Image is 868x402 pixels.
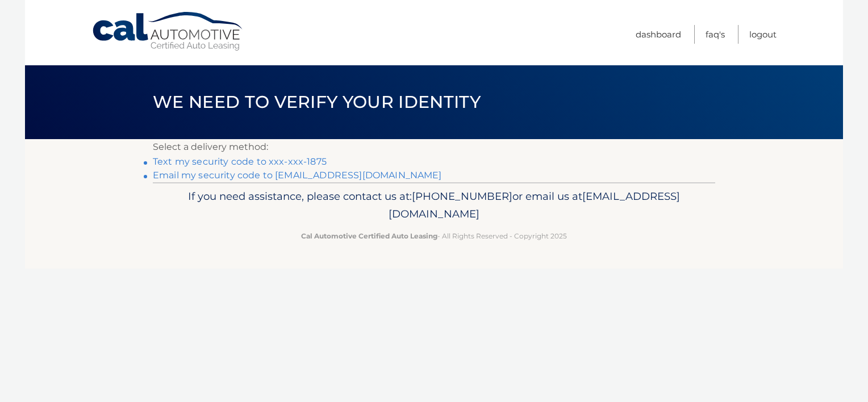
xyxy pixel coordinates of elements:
a: Cal Automotive [91,11,245,52]
a: Dashboard [636,25,681,44]
a: FAQ's [706,25,725,44]
a: Logout [749,25,777,44]
p: If you need assistance, please contact us at: or email us at [160,187,708,224]
span: [PHONE_NUMBER] [412,190,512,203]
p: - All Rights Reserved - Copyright 2025 [160,230,708,242]
a: Email my security code to [EMAIL_ADDRESS][DOMAIN_NAME] [153,170,442,181]
span: We need to verify your identity [153,91,481,112]
a: Text my security code to xxx-xxx-1875 [153,156,327,167]
strong: Cal Automotive Certified Auto Leasing [301,232,437,240]
p: Select a delivery method: [153,139,715,155]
